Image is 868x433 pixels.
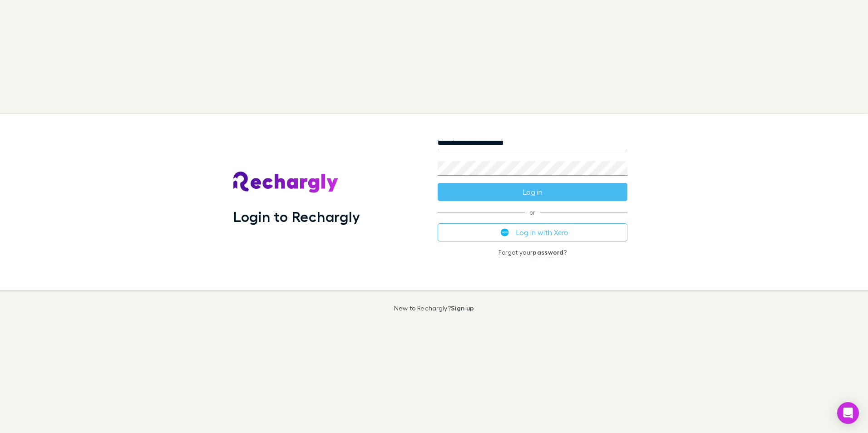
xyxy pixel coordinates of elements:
a: Sign up [451,304,474,312]
p: New to Rechargly? [394,305,474,312]
h1: Login to Rechargly [233,208,360,225]
div: Open Intercom Messenger [837,402,859,424]
a: password [533,248,563,256]
img: Xero's logo [501,228,509,236]
span: or [438,212,627,212]
button: Log in [438,183,627,201]
button: Log in with Xero [438,223,627,241]
img: Rechargly's Logo [233,172,339,193]
p: Forgot your ? [438,249,627,256]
